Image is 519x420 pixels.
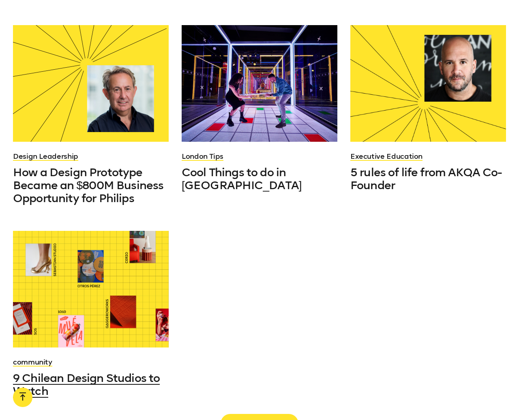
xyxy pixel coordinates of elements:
span: 9 Chilean Design Studios to Watch [13,371,160,398]
span: How a Design Prototype Became an $800M Business Opportunity for Philips [13,166,163,205]
a: Cool Things to do in [GEOGRAPHIC_DATA] [182,166,337,192]
a: Design Leadership [13,152,78,161]
a: London Tips [182,152,223,161]
a: Executive Education [350,152,422,161]
a: How a Design Prototype Became an $800M Business Opportunity for Philips [13,166,169,205]
span: Cool Things to do in [GEOGRAPHIC_DATA] [182,166,302,192]
a: 9 Chilean Design Studios to Watch [13,372,169,398]
a: community [13,358,52,367]
span: 5 rules of life from AKQA Co-Founder [350,166,502,192]
a: 5 rules of life from AKQA Co-Founder [350,166,506,192]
